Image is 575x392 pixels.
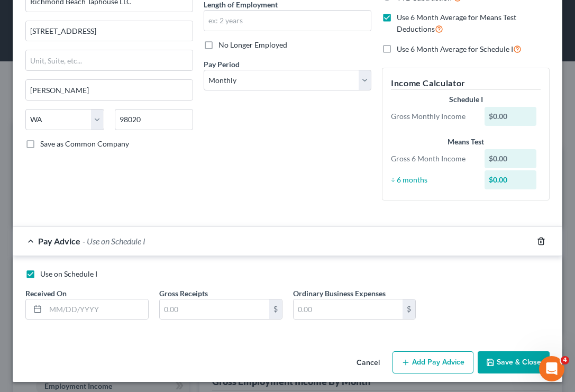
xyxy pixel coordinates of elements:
[25,289,67,298] span: Received On
[160,299,269,320] input: 0.00
[386,175,479,185] div: ÷ 6 months
[40,139,129,148] span: Save as Common Company
[539,356,564,381] iframe: Intercom live chat
[386,111,479,122] div: Gross Monthly Income
[294,299,403,320] input: 0.00
[348,352,388,373] button: Cancel
[397,13,516,33] span: Use 6 Month Average for Means Test Deductions
[485,170,536,189] div: $0.00
[561,356,569,364] span: 4
[83,236,145,246] span: - Use on Schedule I
[293,288,386,299] label: Ordinary Business Expenses
[403,299,415,320] div: $
[204,60,240,69] span: Pay Period
[485,149,536,168] div: $0.00
[386,153,479,164] div: Gross 6 Month Income
[391,136,541,147] div: Means Test
[159,288,208,299] label: Gross Receipts
[269,299,282,320] div: $
[38,236,80,246] span: Pay Advice
[26,80,193,100] input: Enter city...
[391,77,541,90] h5: Income Calculator
[45,299,148,320] input: MM/DD/YYYY
[393,351,473,373] button: Add Pay Advice
[26,21,193,41] input: Enter address...
[397,44,513,53] span: Use 6 Month Average for Schedule I
[218,40,287,49] span: No Longer Employed
[391,94,541,105] div: Schedule I
[485,107,536,126] div: $0.00
[115,109,194,130] input: Enter zip...
[26,50,193,70] input: Unit, Suite, etc...
[204,11,371,31] input: ex: 2 years
[478,351,550,373] button: Save & Close
[40,269,97,278] span: Use on Schedule I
